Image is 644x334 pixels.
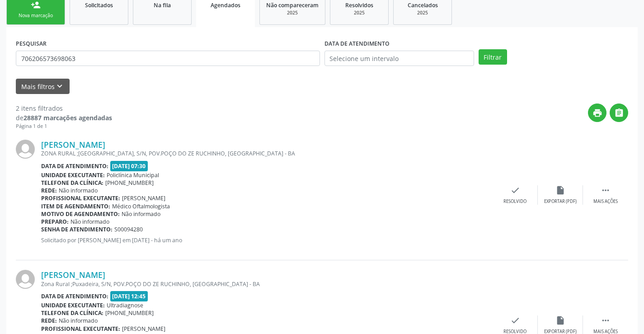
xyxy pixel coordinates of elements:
button: Mais filtroskeyboard_arrow_down [16,79,70,94]
b: Telefone da clínica: [41,179,103,187]
i:  [601,315,611,325]
input: Selecione um intervalo [324,51,474,66]
i: check [510,185,520,195]
div: ZONA RURAL ;[GEOGRAPHIC_DATA], S/N, POV.POÇO DO ZE RUCHINHO, [GEOGRAPHIC_DATA] - BA [41,150,493,157]
div: 2025 [266,9,319,16]
span: Não informado [59,317,98,325]
span: S00094280 [114,226,143,233]
i: check [510,315,520,325]
span: Cancelados [408,1,438,9]
span: Não informado [59,187,98,194]
span: Policlínica Municipal [107,171,159,179]
img: img [16,140,35,159]
label: DATA DE ATENDIMENTO [324,37,390,51]
span: [DATE] 12:45 [110,291,148,301]
b: Item de agendamento: [41,202,110,210]
label: PESQUISAR [16,37,47,51]
b: Unidade executante: [41,301,105,309]
i: keyboard_arrow_down [55,81,65,91]
span: Ultradiagnose [107,301,143,309]
i: insert_drive_file [555,315,565,325]
b: Data de atendimento: [41,162,108,170]
button: print [588,103,606,122]
div: Página 1 de 1 [16,122,112,130]
span: [PHONE_NUMBER] [105,179,154,187]
img: img [16,270,35,289]
b: Telefone da clínica: [41,309,103,317]
div: 2 itens filtrados [16,103,112,113]
div: Resolvido [503,198,526,205]
i:  [601,185,611,195]
div: Exportar (PDF) [544,198,577,205]
b: Profissional executante: [41,194,120,202]
b: Profissional executante: [41,325,120,333]
span: Na fila [154,1,171,9]
span: Agendados [211,1,240,9]
div: 2025 [400,9,445,16]
div: Mais ações [593,198,618,205]
b: Unidade executante: [41,171,105,179]
div: 2025 [337,9,382,16]
p: Solicitado por [PERSON_NAME] em [DATE] - há um ano [41,236,493,244]
b: Preparo: [41,218,69,226]
span: Solicitados [85,1,113,9]
input: Nome, CNS [16,51,320,66]
b: Rede: [41,317,57,325]
div: Zona Rural ;Puxadeira, S/N, POV.POÇO DO ZE RUCHINHO, [GEOGRAPHIC_DATA] - BA [41,280,493,288]
button: Filtrar [479,49,507,65]
span: Médico Oftalmologista [112,202,170,210]
span: Não informado [71,218,109,226]
span: Não compareceram [266,1,319,9]
b: Data de atendimento: [41,292,108,300]
i: insert_drive_file [555,185,565,195]
button:  [610,103,628,122]
strong: 28887 marcações agendadas [24,113,112,122]
b: Rede: [41,187,57,194]
b: Senha de atendimento: [41,226,113,233]
i: print [592,108,602,118]
a: [PERSON_NAME] [41,140,105,150]
span: Resolvidos [345,1,373,9]
span: [DATE] 07:30 [110,161,148,171]
a: [PERSON_NAME] [41,270,105,280]
i:  [614,108,624,118]
div: de [16,113,112,122]
span: Não informado [122,210,160,218]
b: Motivo de agendamento: [41,210,120,218]
span: [PERSON_NAME] [122,325,165,333]
span: [PERSON_NAME] [122,194,165,202]
div: Nova marcação [13,12,58,19]
span: [PHONE_NUMBER] [105,309,154,317]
